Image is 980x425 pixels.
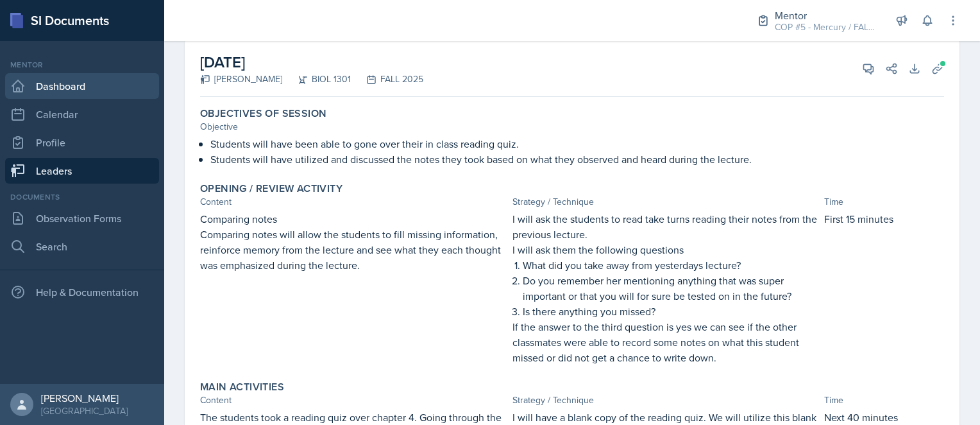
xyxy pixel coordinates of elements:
[512,242,820,257] p: I will ask them the following questions
[512,211,820,242] p: I will ask the students to read take turns reading their notes from the previous lecture.
[5,191,159,203] div: Documents
[41,404,128,417] div: [GEOGRAPHIC_DATA]
[200,211,507,227] p: Comparing notes
[282,73,351,86] div: BIOL 1301
[5,59,159,71] div: Mentor
[5,234,159,259] a: Search
[824,195,944,209] div: Time
[41,392,128,404] div: [PERSON_NAME]
[5,73,159,99] a: Dashboard
[200,381,284,394] label: Main Activities
[523,257,820,273] p: What did you take away from yesterdays lecture?
[200,182,342,195] label: Opening / Review Activity
[824,211,944,227] p: First 15 minutes
[5,279,159,305] div: Help & Documentation
[200,227,507,273] p: Comparing notes will allow the students to fill missing information, reinforce memory from the le...
[200,195,507,209] div: Content
[351,73,423,86] div: FALL 2025
[5,130,159,155] a: Profile
[5,101,159,127] a: Calendar
[523,273,820,304] p: Do you remember her mentioning anything that was super important or that you will for sure be tes...
[824,410,944,425] p: Next 40 minutes
[523,304,820,319] p: Is there anything you missed?
[210,136,944,152] p: Students will have been able to gone over their in class reading quiz.
[512,195,820,209] div: Strategy / Technique
[824,394,944,407] div: Time
[5,158,159,184] a: Leaders
[200,107,326,120] label: Objectives of Session
[200,394,507,407] div: Content
[200,73,282,86] div: [PERSON_NAME]
[512,319,820,365] p: If the answer to the third question is yes we can see if the other classmates were able to record...
[775,8,877,23] div: Mentor
[5,205,159,231] a: Observation Forms
[512,394,820,407] div: Strategy / Technique
[775,21,877,34] div: COP #5 - Mercury / FALL 2025
[200,120,944,134] div: Objective
[210,152,944,167] p: Students will have utilized and discussed the notes they took based on what they observed and hea...
[200,51,423,74] h2: [DATE]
